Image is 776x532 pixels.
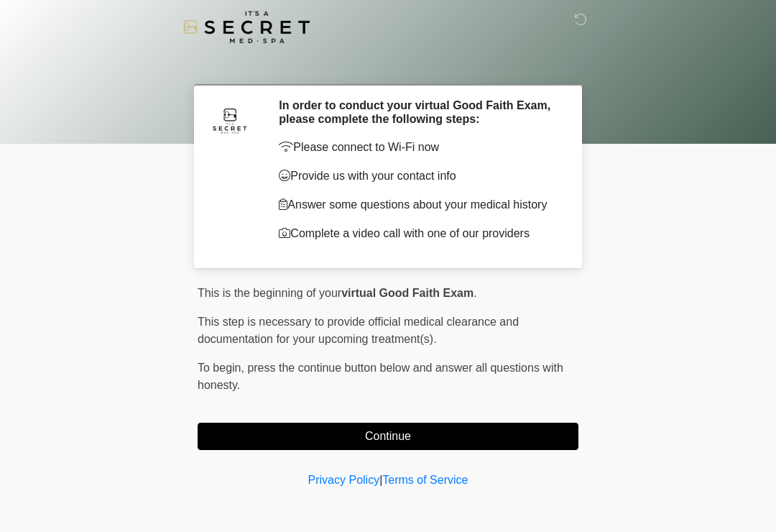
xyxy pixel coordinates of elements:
[279,196,557,214] p: Answer some questions about your medical history
[183,11,310,43] img: It's A Secret Med Spa Logo
[308,474,380,486] a: Privacy Policy
[187,52,589,78] h1: ‎ ‎
[198,362,563,391] span: press the continue button below and answer all questions with honesty.
[341,287,474,299] strong: virtual Good Faith Exam
[198,316,519,345] span: This step is necessary to provide official medical clearance and documentation for your upcoming ...
[208,98,251,142] img: Agent Avatar
[198,287,341,299] span: This is the beginning of your
[279,139,557,156] p: Please connect to Wi-Fi now
[279,168,557,185] p: Provide us with your contact info
[198,362,247,374] span: To begin,
[198,423,578,450] button: Continue
[279,225,557,242] p: Complete a video call with one of our providers
[474,287,476,299] span: .
[379,474,382,486] a: |
[279,98,557,126] h2: In order to conduct your virtual Good Faith Exam, please complete the following steps:
[382,474,468,486] a: Terms of Service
